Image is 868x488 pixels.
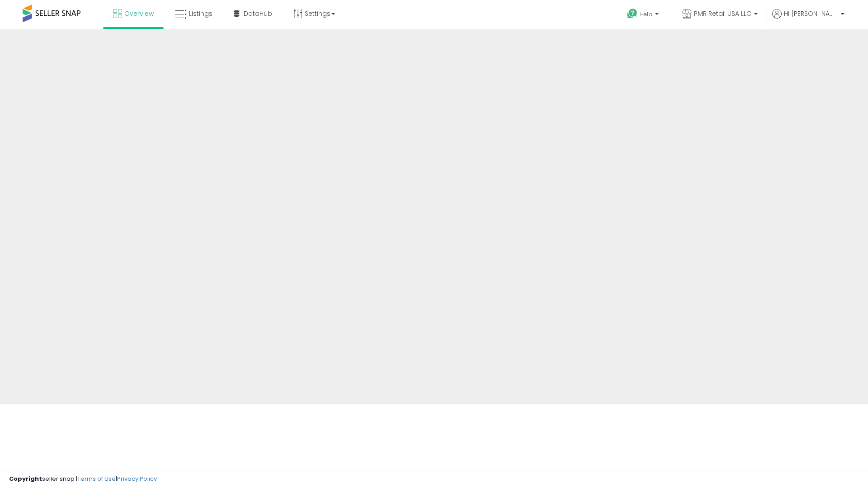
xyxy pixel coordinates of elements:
span: Listings [189,9,212,18]
span: DataHub [244,9,272,18]
span: PMR Retail USA LLC [694,9,751,18]
i: Get Help [627,8,638,19]
span: Help [640,10,652,18]
a: Hi [PERSON_NAME] [772,9,844,29]
a: Help [620,1,668,29]
span: Overview [124,9,154,18]
span: Hi [PERSON_NAME] [784,9,838,18]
